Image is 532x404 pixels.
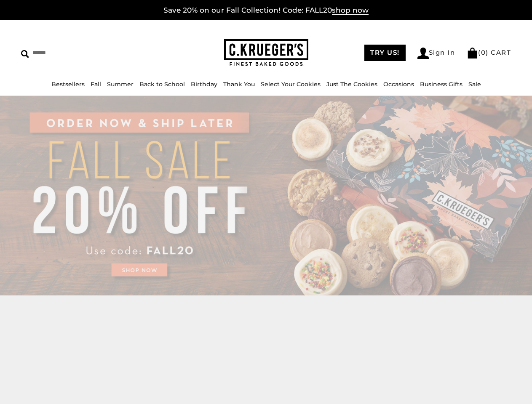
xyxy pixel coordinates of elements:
input: Search [21,46,133,59]
a: Just The Cookies [326,80,377,88]
a: Thank You [223,80,255,88]
img: Account [417,48,429,59]
img: Search [21,50,29,58]
a: Sale [468,80,481,88]
a: TRY US! [364,45,406,61]
a: Back to School [139,80,185,88]
img: Bag [467,48,478,58]
a: Summer [107,80,134,88]
a: Save 20% on our Fall Collection! Code: FALL20shop now [163,6,369,15]
a: Select Your Cookies [261,80,321,88]
a: Sign In [417,48,455,59]
a: Bestsellers [51,80,85,88]
span: shop now [332,6,369,15]
a: Fall [91,80,101,88]
a: Birthday [191,80,217,88]
span: 0 [481,48,486,56]
a: Occasions [383,80,414,88]
img: C.KRUEGER'S [224,39,308,66]
a: (0) CART [467,48,511,56]
a: Business Gifts [420,80,462,88]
